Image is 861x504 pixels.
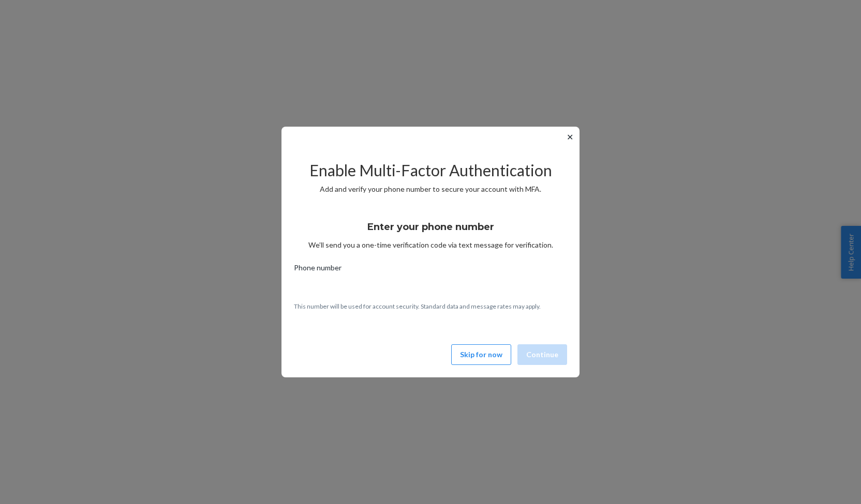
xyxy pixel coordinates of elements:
h2: Enable Multi-Factor Authentication [294,162,567,179]
h3: Enter your phone number [367,220,494,234]
button: Continue [517,344,567,365]
p: Add and verify your phone number to secure your account with MFA. [294,184,567,194]
button: ✕ [565,131,575,143]
button: Skip for now [451,344,511,365]
span: Phone number [294,263,342,277]
div: We’ll send you a one-time verification code via text message for verification. [294,212,567,250]
p: This number will be used for account security. Standard data and message rates may apply. [294,302,567,311]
